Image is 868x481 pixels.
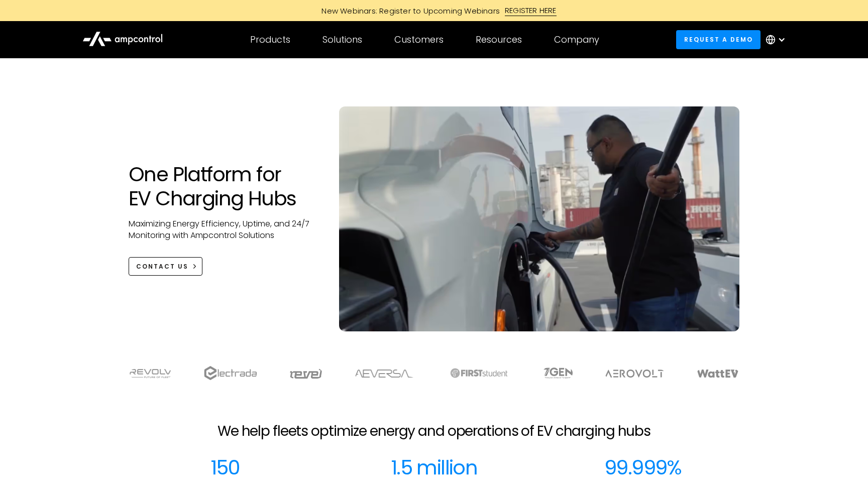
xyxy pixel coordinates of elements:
[218,423,650,440] h2: We help fleets optimize energy and operations of EV charging hubs
[129,218,319,241] p: Maximizing Energy Efficiency, Uptime, and 24/7 Monitoring with Ampcontrol Solutions
[394,34,444,45] div: Customers
[250,34,290,45] div: Products
[210,455,240,479] div: 150
[554,34,599,45] div: Company
[604,455,682,479] div: 99.999%
[605,370,665,378] img: Aerovolt Logo
[204,366,257,380] img: electrada logo
[136,262,188,271] div: CONTACT US
[391,455,477,479] div: 1.5 million
[322,34,362,45] div: Solutions
[208,5,660,16] a: New Webinars: Register to Upcoming WebinarsREGISTER HERE
[129,257,202,276] a: CONTACT US
[676,30,761,49] a: Request a demo
[476,34,522,45] div: Resources
[505,5,557,16] div: REGISTER HERE
[697,370,739,378] img: WattEV logo
[129,162,319,210] h1: One Platform for EV Charging Hubs
[311,6,505,16] div: New Webinars: Register to Upcoming Webinars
